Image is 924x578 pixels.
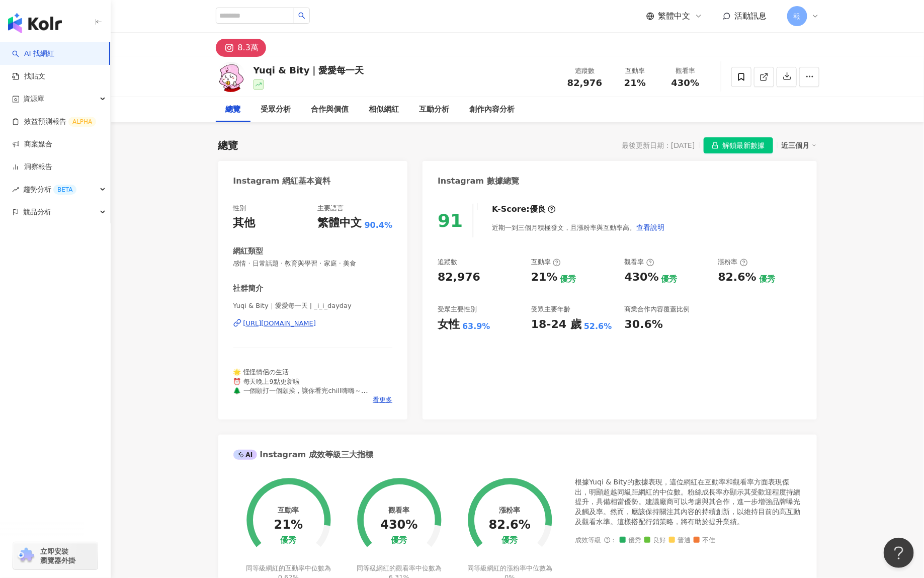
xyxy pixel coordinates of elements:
span: 21% [624,78,646,88]
span: rise [12,186,19,193]
div: 受眾主要性別 [438,305,477,314]
div: 91 [438,210,463,231]
div: Instagram 網紅基本資料 [233,176,331,187]
img: KOL Avatar [216,62,246,92]
span: 競品分析 [23,201,51,223]
a: chrome extension立即安裝 瀏覽器外掛 [13,542,98,569]
div: 21% [531,270,558,285]
span: 繁體中文 [658,11,691,22]
span: 優秀 [620,537,642,544]
div: 82.6% [718,270,757,285]
div: K-Score : [492,204,556,215]
span: 活動訊息 [735,11,767,21]
div: 社群簡介 [233,283,264,294]
div: 82.6% [489,518,531,532]
div: Instagram 成效等級三大指標 [233,449,373,460]
div: 追蹤數 [566,66,604,76]
div: 互動分析 [419,104,450,116]
div: 63.9% [462,321,490,332]
div: 近期一到三個月積極發文，且漲粉率與互動率高。 [492,217,665,237]
div: 總覽 [218,138,238,152]
div: 最後更新日期：[DATE] [622,141,695,149]
div: 觀看率 [666,66,705,76]
div: 30.6% [625,317,663,333]
div: 創作內容分析 [470,104,515,116]
div: 互動率 [616,66,654,76]
div: 漲粉率 [499,506,520,514]
button: 解鎖最新數據 [704,137,773,153]
span: 90.4% [365,220,393,231]
div: 總覽 [226,104,241,116]
span: 看更多 [373,395,392,404]
span: 趨勢分析 [23,178,76,201]
div: 繁體中文 [318,215,362,231]
span: 資源庫 [23,88,44,110]
div: 其他 [233,215,256,231]
span: search [298,12,305,19]
span: 解鎖最新數據 [723,138,765,154]
div: 合作與價值 [311,104,349,116]
a: [URL][DOMAIN_NAME] [233,319,393,328]
a: 商案媒合 [12,139,52,149]
span: 不佳 [694,537,716,544]
div: 430% [625,270,659,285]
span: 報 [794,11,801,22]
span: 430% [671,78,700,88]
div: 優秀 [560,274,576,285]
div: 受眾分析 [261,104,291,116]
span: Yuqi & Bity｜愛愛每一天 | _i_i_dayday [233,301,393,310]
div: [URL][DOMAIN_NAME] [243,319,316,328]
div: 觀看率 [389,506,410,514]
div: 成效等級 ： [575,537,802,544]
a: searchAI 找網紅 [12,49,54,59]
span: 查看說明 [636,223,664,231]
div: 82,976 [438,270,480,285]
span: 立即安裝 瀏覽器外掛 [40,547,75,565]
span: 良好 [644,537,666,544]
span: 感情 · 日常話題 · 教育與學習 · 家庭 · 美食 [233,259,393,268]
div: 相似網紅 [369,104,399,116]
div: Instagram 數據總覽 [438,176,519,187]
div: 優秀 [661,274,678,285]
div: 女性 [438,317,460,333]
div: 430% [380,518,417,532]
div: 8.3萬 [238,41,259,55]
div: 受眾主要年齡 [531,305,570,314]
div: 近三個月 [782,139,817,152]
button: 8.3萬 [216,39,266,57]
div: 優良 [530,204,546,215]
a: 找貼文 [12,71,45,81]
span: 🌟 怪怪情侶の生活 ⏰ 每天晚上9點更新啦 🌲 一個願打一個願挨，讓你看完chill嗨嗨～ 📪 [EMAIL_ADDRESS][DOMAIN_NAME] （（歡迎來到咱的怪，不妨追蹤看一看：））... [233,368,368,458]
div: 漲粉率 [718,258,748,267]
div: 互動率 [278,506,299,514]
div: 主要語言 [318,204,344,213]
div: 網紅類型 [233,246,264,257]
div: 追蹤數 [438,258,457,267]
div: AI [233,450,258,460]
div: 優秀 [501,536,518,545]
div: 互動率 [531,258,561,267]
div: Yuqi & Bity｜愛愛每一天 [254,64,364,76]
div: 18-24 歲 [531,317,581,333]
div: 優秀 [280,536,296,545]
a: 洞察報告 [12,162,52,172]
iframe: Help Scout Beacon - Open [884,538,914,568]
button: 查看說明 [636,217,665,237]
a: 效益預測報告ALPHA [12,117,96,127]
div: 性別 [233,204,246,213]
div: BETA [53,185,76,195]
div: 優秀 [759,274,775,285]
div: 52.6% [584,321,612,332]
div: 優秀 [391,536,407,545]
div: 商業合作內容覆蓋比例 [625,305,690,314]
img: logo [8,13,62,33]
div: 觀看率 [625,258,654,267]
span: 82,976 [567,77,602,88]
img: chrome extension [16,548,36,564]
span: 普通 [669,537,691,544]
span: lock [712,142,719,149]
div: 根據Yuqi & Bity的數據表現，這位網紅在互動率和觀看率方面表現傑出，明顯超越同級距網紅的中位數。粉絲成長率亦顯示其受歡迎程度持續提升，具備相當優勢。建議廠商可以考慮與其合作，進一步增強品... [575,477,802,527]
div: 21% [274,518,303,532]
